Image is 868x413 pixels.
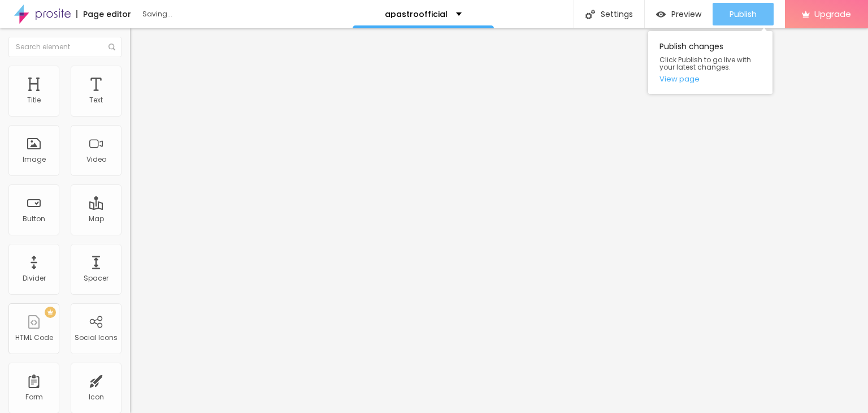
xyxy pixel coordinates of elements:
input: Search element [8,37,121,57]
div: Social Icons [75,334,118,342]
div: HTML Code [15,334,53,342]
img: Icone [585,10,595,19]
iframe: Editor [130,28,868,413]
div: Image [23,156,46,164]
div: Publish changes [648,31,772,94]
span: Publish [730,10,757,19]
div: Spacer [84,274,108,282]
div: Form [25,393,43,401]
div: Divider [23,274,46,282]
span: Click Publish to go live with your latest changes. [659,56,761,71]
span: Preview [671,10,701,19]
div: Saving... [142,11,272,18]
button: Publish [713,3,774,25]
p: apastroofficial [385,10,448,18]
img: view-1.svg [656,10,666,19]
div: Text [89,96,103,104]
div: Video [86,156,106,164]
div: Icon [89,393,104,401]
div: Map [89,215,104,223]
div: Page editor [76,10,131,18]
span: Upgrade [814,9,851,19]
button: Preview [645,3,713,25]
div: Title [27,96,41,104]
img: Icone [108,44,115,50]
div: Button [23,215,45,223]
a: View page [659,75,761,83]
